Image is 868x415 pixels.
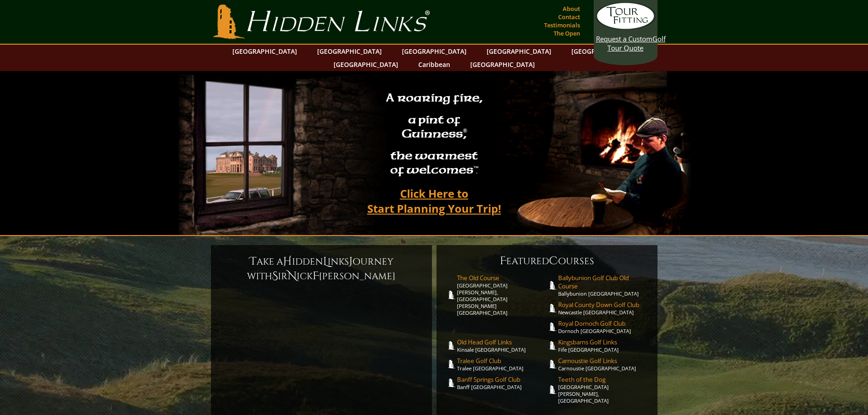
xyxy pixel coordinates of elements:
[551,27,582,40] a: The Open
[558,319,648,328] span: Royal Dornoch Golf Club
[466,58,539,71] a: [GEOGRAPHIC_DATA]
[349,254,353,269] span: J
[558,274,648,290] span: Ballybunion Golf Club Old Course
[558,274,648,297] a: Ballybunion Golf Club Old CourseBallybunion [GEOGRAPHIC_DATA]
[457,375,547,384] span: Banff Springs Golf Club
[558,338,648,346] span: Kingsbarns Golf Links
[596,34,652,43] span: Request a Custom
[250,254,257,269] span: T
[560,2,582,15] a: About
[567,45,641,58] a: [GEOGRAPHIC_DATA]
[558,301,648,316] a: Royal County Down Golf ClubNewcastle [GEOGRAPHIC_DATA]
[323,254,328,269] span: L
[228,45,302,58] a: [GEOGRAPHIC_DATA]
[457,357,547,372] a: Tralee Golf ClubTralee [GEOGRAPHIC_DATA]
[556,10,582,23] a: Contact
[414,58,455,71] a: Caribbean
[558,375,648,384] span: Teeth of the Dog
[457,338,547,353] a: Old Head Golf LinksKinsale [GEOGRAPHIC_DATA]
[457,357,547,365] span: Tralee Golf Club
[313,269,319,283] span: F
[558,338,648,353] a: Kingsbarns Golf LinksFife [GEOGRAPHIC_DATA]
[482,45,556,58] a: [GEOGRAPHIC_DATA]
[457,338,547,346] span: Old Head Golf Links
[397,45,471,58] a: [GEOGRAPHIC_DATA]
[558,357,648,365] span: Carnoustie Golf Links
[380,87,488,183] h2: A roaring fire, a pint of Guinness , the warmest of welcomes™.
[358,183,510,219] a: Click Here toStart Planning Your Trip!
[313,45,386,58] a: [GEOGRAPHIC_DATA]
[549,254,558,268] span: C
[288,269,297,283] span: N
[558,319,648,334] a: Royal Dornoch Golf ClubDornoch [GEOGRAPHIC_DATA]
[558,357,648,372] a: Carnoustie Golf LinksCarnoustie [GEOGRAPHIC_DATA]
[542,19,582,31] a: Testimonials
[500,254,506,268] span: F
[596,2,655,52] a: Request a CustomGolf Tour Quote
[457,274,547,316] a: The Old Course[GEOGRAPHIC_DATA][PERSON_NAME], [GEOGRAPHIC_DATA][PERSON_NAME] [GEOGRAPHIC_DATA]
[558,375,648,404] a: Teeth of the Dog[GEOGRAPHIC_DATA][PERSON_NAME], [GEOGRAPHIC_DATA]
[272,269,278,283] span: S
[283,254,292,269] span: H
[329,58,403,71] a: [GEOGRAPHIC_DATA]
[457,274,547,282] span: The Old Course
[220,254,423,283] h6: ake a idden inks ourney with ir ick [PERSON_NAME]
[558,301,648,309] span: Royal County Down Golf Club
[446,254,648,268] h6: eatured ourses
[457,375,547,390] a: Banff Springs Golf ClubBanff [GEOGRAPHIC_DATA]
